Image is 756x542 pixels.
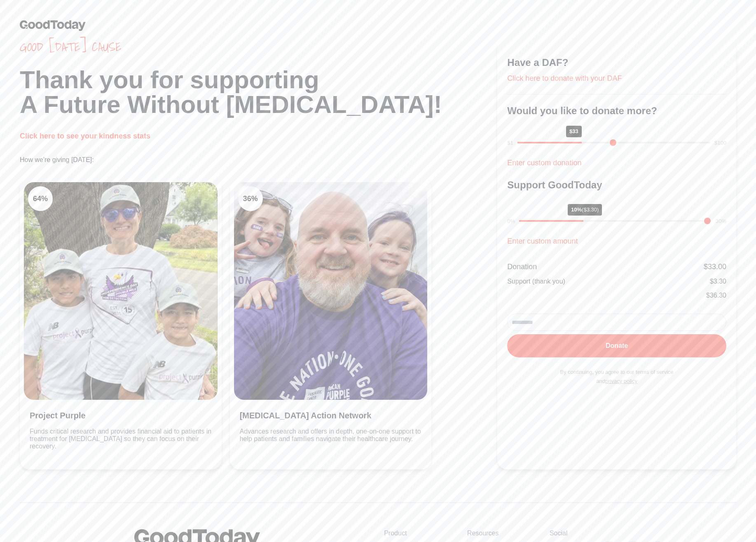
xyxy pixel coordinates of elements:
[240,428,422,450] p: Advances research and offers in depth, one-on-one support to help patients and families navigate ...
[507,237,578,245] a: Enter custom amount
[462,529,503,537] h4: Resources
[507,159,581,167] a: Enter custom donation
[716,217,726,225] div: 30%
[605,378,637,384] a: privacy policy
[704,261,726,272] div: $
[30,428,212,450] p: Funds critical research and provides financial aid to patients in treatment for [MEDICAL_DATA] so...
[507,217,515,225] div: 0%
[20,155,497,165] p: How we're giving [DATE]:
[710,292,726,299] span: 36.30
[20,20,86,31] img: GoodToday
[20,132,150,140] a: Click here to see your kindness stats
[20,40,497,54] span: Good [DATE] cause
[507,178,726,192] h3: Support GoodToday
[507,334,726,357] button: Donate
[708,263,726,271] span: 33.00
[374,529,416,537] h4: Product
[706,291,726,300] div: $
[28,186,53,211] div: 64 %
[550,529,736,537] h4: Social
[566,126,582,137] div: $33
[507,74,622,82] a: Click here to donate with your DAF
[30,410,212,421] h3: Project Purple
[507,104,726,117] h3: Would you like to donate more?
[710,277,726,286] div: $
[24,182,218,400] img: Clean Air Task Force
[507,261,537,272] div: Donation
[240,410,422,421] h3: [MEDICAL_DATA] Action Network
[507,277,565,286] div: Support (thank you)
[714,139,726,147] div: $100
[568,204,602,216] div: 10%
[507,368,726,386] p: By continuing, you agree to our terms of service and
[20,68,497,117] h1: Thank you for supporting A Future Without [MEDICAL_DATA]!
[714,278,726,285] span: 3.30
[582,206,599,213] span: ($3.30)
[507,139,513,147] div: $1
[238,186,263,211] div: 36 %
[507,56,726,69] h3: Have a DAF?
[234,182,428,400] img: Clean Cooking Alliance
